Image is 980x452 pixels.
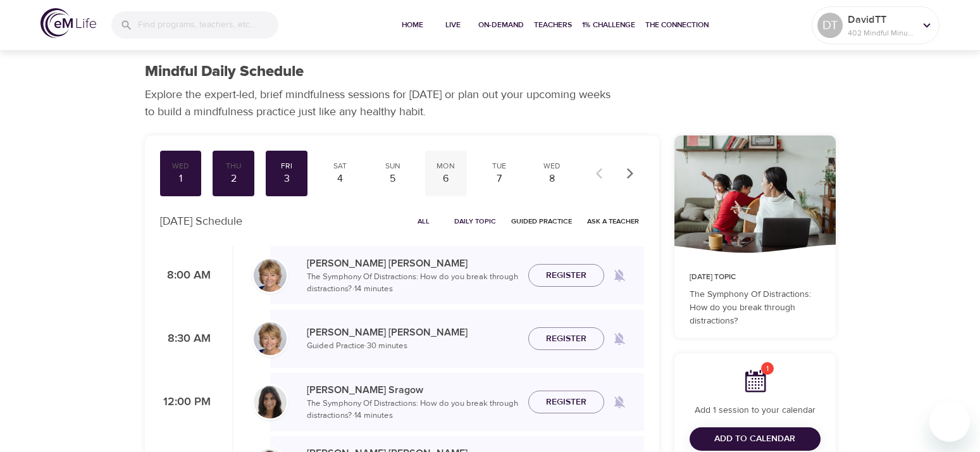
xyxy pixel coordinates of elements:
img: Lisa_Wickham-min.jpg [254,322,287,355]
div: 4 [324,172,356,186]
span: Remind me when a class goes live every Friday at 8:30 AM [604,323,635,354]
span: Daily Topic [454,215,496,227]
span: Teachers [534,18,572,32]
p: Add 1 session to your calendar [690,404,821,417]
button: Register [528,264,604,287]
div: Thu [218,161,249,172]
p: 12:00 PM [160,394,211,411]
p: Guided Practice · 30 minutes [307,340,518,353]
p: [DATE] Topic [690,272,821,283]
button: Daily Topic [449,211,501,231]
div: Tue [483,161,515,172]
p: [PERSON_NAME] Sragow [307,382,518,398]
div: 8 [537,172,568,186]
span: Register [546,331,586,347]
div: Sun [377,161,409,172]
p: The Symphony Of Distractions: How do you break through distractions? [690,288,821,328]
span: Register [546,268,586,284]
img: logo [40,8,96,38]
span: Add to Calendar [714,431,795,447]
div: Wed [537,161,568,172]
span: Remind me when a class goes live every Friday at 8:00 AM [604,260,635,291]
span: All [409,215,439,227]
p: Explore the expert-led, brief mindfulness sessions for [DATE] or plan out your upcoming weeks to ... [145,86,619,120]
h1: Mindful Daily Schedule [145,63,304,81]
iframe: Button to launch messaging window [929,401,970,442]
button: Register [528,391,604,414]
input: Find programs, teachers, etc... [138,11,278,39]
p: 8:30 AM [160,330,211,348]
p: [PERSON_NAME] [PERSON_NAME] [307,325,518,340]
span: Live [438,18,468,32]
p: [DATE] Schedule [160,213,242,230]
div: 5 [377,172,409,186]
span: Remind me when a class goes live every Friday at 12:00 PM [604,387,635,417]
p: The Symphony Of Distractions: How do you break through distractions? · 14 minutes [307,271,518,296]
button: Add to Calendar [690,427,821,451]
div: 6 [430,172,462,186]
p: The Symphony Of Distractions: How do you break through distractions? · 14 minutes [307,398,518,422]
div: Sat [324,161,356,172]
div: 3 [271,172,302,186]
span: On-Demand [478,18,524,32]
button: Guided Practice [506,211,577,231]
img: Lisa_Wickham-min.jpg [254,259,287,292]
button: All [404,211,444,231]
span: The Connection [645,18,709,32]
div: Mon [430,161,462,172]
p: [PERSON_NAME] [PERSON_NAME] [307,256,518,271]
button: Register [528,327,604,351]
span: Register [546,394,586,410]
p: 402 Mindful Minutes [848,27,915,39]
span: Ask a Teacher [587,215,639,227]
div: Wed [165,161,197,172]
p: DavidTT [848,12,915,27]
div: Fri [271,161,302,172]
button: Ask a Teacher [582,211,644,231]
span: 1 [761,362,774,375]
img: Lara_Sragow-min.jpg [254,386,287,418]
div: DT [817,13,843,38]
span: Guided Practice [511,215,572,227]
span: 1% Challenge [582,18,635,32]
span: Home [397,18,428,32]
div: 1 [165,172,197,186]
div: 2 [218,172,249,186]
p: 8:00 AM [160,267,211,284]
div: 7 [483,172,515,186]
